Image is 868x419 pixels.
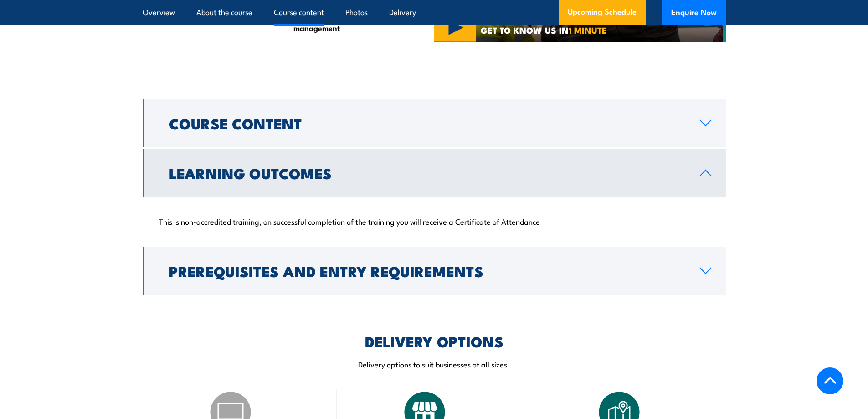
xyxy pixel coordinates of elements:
[143,247,726,295] a: Prerequisites and Entry Requirements
[169,117,685,129] h2: Course Content
[365,335,503,347] h2: DELIVERY OPTIONS
[169,264,685,277] h2: Prerequisites and Entry Requirements
[143,149,726,197] a: Learning Outcomes
[143,99,726,147] a: Course Content
[143,359,726,369] p: Delivery options to suit businesses of all sizes.
[169,166,685,179] h2: Learning Outcomes
[280,1,392,33] li: Representing work group members in risk management
[481,26,607,34] span: GET TO KNOW US IN
[569,23,607,36] strong: 1 MINUTE
[159,217,709,226] p: This is non-accredited training, on successful completion of the training you will receive a Cert...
